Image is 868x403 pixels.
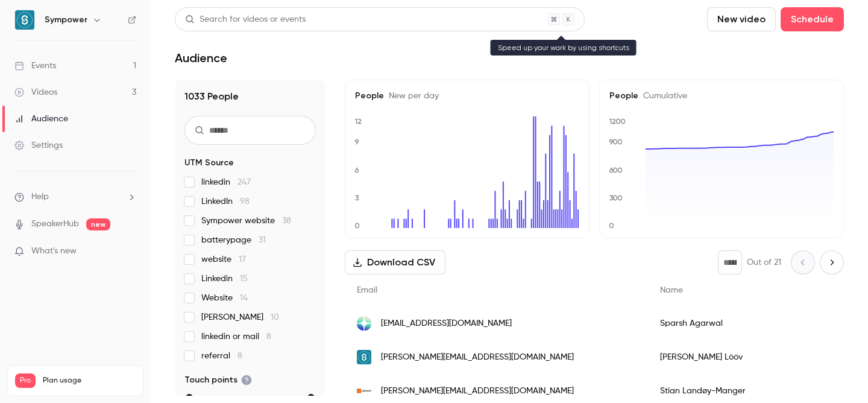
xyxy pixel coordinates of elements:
[201,253,246,265] span: website
[357,350,371,364] img: sympower.net
[201,331,271,343] span: linkedin or mail
[185,13,306,26] div: Search for videos or events
[820,250,844,274] button: Next page
[355,194,359,202] text: 3
[186,394,193,401] div: min
[282,217,291,225] span: 38
[271,313,279,322] span: 10
[609,221,614,230] text: 0
[609,90,834,102] h5: People
[357,384,371,398] img: psw.no
[307,394,315,401] div: max
[354,166,359,174] text: 6
[381,385,574,398] span: [PERSON_NAME][EMAIL_ADDRESS][DOMAIN_NAME]
[648,306,832,340] div: Sparsh Agarwal
[638,92,687,100] span: Cumulative
[355,90,579,102] h5: People
[14,60,56,72] div: Events
[15,10,34,30] img: Sympower
[240,294,248,302] span: 14
[201,273,248,285] span: Linkedin
[781,7,844,31] button: Schedule
[201,311,279,323] span: [PERSON_NAME]
[354,138,359,146] text: 9
[259,236,266,244] span: 31
[14,113,68,125] div: Audience
[184,374,252,386] span: Touch points
[357,316,371,331] img: suno-charge.com
[381,351,574,364] span: [PERSON_NAME][EMAIL_ADDRESS][DOMAIN_NAME]
[184,89,316,104] h1: 1033 People
[239,255,246,264] span: 17
[266,332,271,341] span: 8
[14,86,57,98] div: Videos
[201,292,248,304] span: Website
[381,317,512,330] span: [EMAIL_ADDRESS][DOMAIN_NAME]
[609,138,623,146] text: 900
[609,194,623,202] text: 300
[354,221,360,230] text: 0
[184,157,234,169] span: UTM Source
[31,218,79,230] a: SpeakerHub
[15,373,36,388] span: Pro
[357,286,377,294] span: Email
[31,191,49,203] span: Help
[648,340,832,374] div: [PERSON_NAME] Lööv
[31,245,77,258] span: What's new
[201,215,291,227] span: Sympower website
[175,51,227,65] h1: Audience
[384,92,439,100] span: New per day
[240,197,250,206] span: 98
[609,117,626,125] text: 1200
[354,117,362,125] text: 12
[201,350,242,362] span: referral
[345,250,445,274] button: Download CSV
[45,14,87,26] h6: Sympower
[14,191,136,203] li: help-dropdown-opener
[747,256,781,268] p: Out of 21
[707,7,776,31] button: New video
[240,274,248,283] span: 15
[14,139,63,151] div: Settings
[86,218,110,230] span: new
[201,234,266,246] span: batterypage
[237,178,251,186] span: 247
[43,376,136,386] span: Plan usage
[660,286,683,294] span: Name
[609,166,623,174] text: 600
[237,352,242,360] span: 8
[201,195,250,208] span: LinkedIn
[201,176,251,188] span: linkedin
